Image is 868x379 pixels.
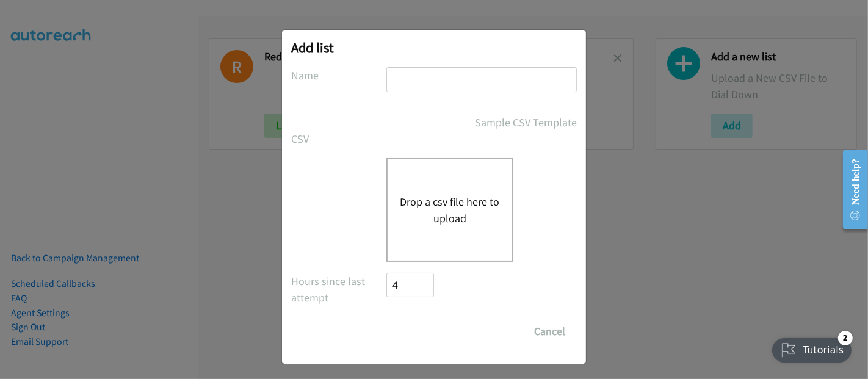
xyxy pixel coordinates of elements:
h2: Add list [291,39,577,56]
button: Drop a csv file here to upload [400,193,500,226]
label: Hours since last attempt [291,273,386,306]
iframe: Resource Center [833,141,868,238]
label: Name [291,67,386,84]
a: Sample CSV Template [475,114,577,131]
iframe: Checklist [765,326,859,370]
label: CSV [291,131,386,147]
button: Cancel [523,319,577,344]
